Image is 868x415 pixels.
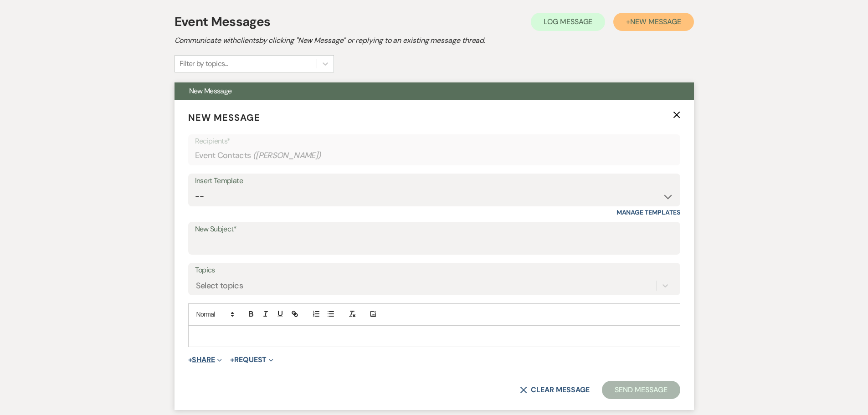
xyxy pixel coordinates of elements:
[195,147,673,164] div: Event Contacts
[616,208,680,216] a: Manage Templates
[520,386,589,394] button: Clear message
[253,149,321,162] span: ( [PERSON_NAME] )
[180,58,228,69] div: Filter by topics...
[630,17,681,26] span: New Message
[230,356,234,364] span: +
[230,356,273,364] button: Request
[195,174,673,188] div: Insert Template
[613,13,693,31] button: +New Message
[188,356,222,364] button: Share
[195,135,673,147] p: Recipients*
[196,279,243,292] div: Select topics
[602,381,680,399] button: Send Message
[195,223,673,236] label: New Subject*
[175,12,271,31] h1: Event Messages
[195,264,673,277] label: Topics
[188,356,192,364] span: +
[544,17,592,26] span: Log Message
[175,35,694,46] h2: Communicate with clients by clicking "New Message" or replying to an existing message thread.
[189,86,232,96] span: New Message
[188,112,260,123] span: New Message
[531,13,605,31] button: Log Message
